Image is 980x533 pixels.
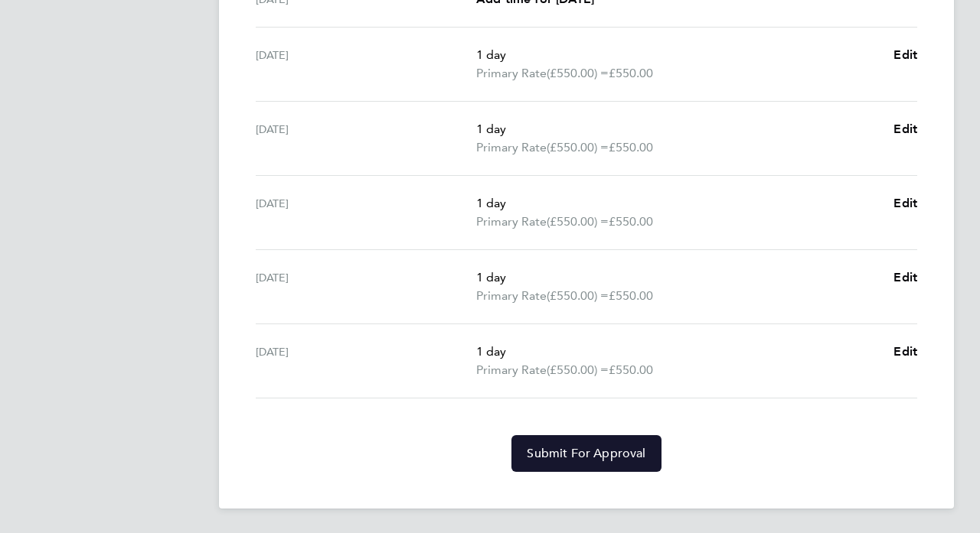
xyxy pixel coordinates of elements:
[476,194,881,213] p: 1 day
[256,268,476,305] div: [DATE]
[609,288,653,303] span: £550.00
[476,287,547,305] span: Primary Rate
[476,268,881,287] p: 1 day
[893,343,917,361] a: Edit
[476,138,547,157] span: Primary Rate
[893,268,917,287] a: Edit
[547,66,609,80] span: (£550.00) =
[893,46,917,64] a: Edit
[893,196,917,210] span: Edit
[547,214,609,229] span: (£550.00) =
[609,214,653,229] span: £550.00
[476,343,881,361] p: 1 day
[893,47,917,62] span: Edit
[476,120,881,138] p: 1 day
[256,343,476,379] div: [DATE]
[476,46,881,64] p: 1 day
[609,140,653,154] span: £550.00
[547,288,609,303] span: (£550.00) =
[476,361,547,379] span: Primary Rate
[256,120,476,157] div: [DATE]
[893,270,917,284] span: Edit
[609,362,653,377] span: £550.00
[476,213,547,231] span: Primary Rate
[893,122,917,136] span: Edit
[609,66,653,80] span: £550.00
[547,362,609,377] span: (£550.00) =
[476,64,547,83] span: Primary Rate
[893,120,917,138] a: Edit
[256,46,476,83] div: [DATE]
[527,446,645,461] span: Submit For Approval
[893,194,917,213] a: Edit
[511,435,661,472] button: Submit For Approval
[547,140,609,154] span: (£550.00) =
[893,344,917,359] span: Edit
[256,194,476,231] div: [DATE]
